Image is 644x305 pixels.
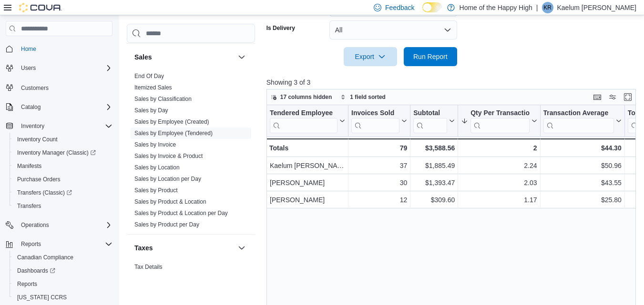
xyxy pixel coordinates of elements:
[13,147,112,158] span: Inventory Manager (Classic)
[2,237,116,251] button: Reports
[270,194,345,206] div: [PERSON_NAME]
[413,194,455,206] div: $309.60
[127,261,255,288] div: Taxes
[19,3,62,12] img: Cova
[13,187,76,198] a: Transfers (Classic)
[351,142,407,154] div: 79
[21,45,36,53] span: Home
[10,146,116,159] a: Inventory Manager (Classic)
[413,52,448,61] span: Run Report
[592,91,603,103] button: Keyboard shortcuts
[2,80,116,94] button: Customers
[461,194,537,206] div: 1.17
[134,118,209,126] span: Sales by Employee (Created)
[10,291,116,304] button: [US_STATE] CCRS
[267,91,336,103] button: 17 columns hidden
[385,3,414,12] span: Feedback
[2,100,116,114] button: Catalog
[134,164,180,171] a: Sales by Location
[17,101,44,113] button: Catalog
[236,51,247,63] button: Sales
[10,159,116,173] button: Manifests
[17,238,112,250] span: Reports
[10,251,116,264] button: Canadian Compliance
[21,240,41,248] span: Reports
[344,47,397,66] button: Export
[557,2,637,13] p: Kaelum [PERSON_NAME]
[622,91,634,103] button: Enter fullscreen
[2,61,116,75] button: Users
[13,134,61,145] a: Inventory Count
[13,252,77,263] a: Canadian Compliance
[536,2,538,13] p: |
[461,160,537,171] div: 2.24
[17,82,52,94] a: Customers
[21,122,44,130] span: Inventory
[543,109,613,118] div: Transaction Average
[543,109,613,133] div: Transaction Average
[270,109,345,133] button: Tendered Employee
[351,109,399,133] div: Invoices Sold
[17,162,41,170] span: Manifests
[134,129,213,137] span: Sales by Employee (Tendered)
[13,200,112,212] span: Transfers
[10,186,116,199] a: Transfers (Classic)
[2,119,116,133] button: Inventory
[134,187,178,194] a: Sales by Product
[21,84,49,92] span: Customers
[461,142,537,154] div: 2
[17,101,112,113] span: Catalog
[543,2,552,13] span: KR
[13,252,112,263] span: Canadian Compliance
[543,109,621,133] button: Transaction Average
[460,2,532,13] p: Home of the Happy High
[134,72,164,80] span: End Of Day
[17,219,53,231] button: Operations
[543,142,621,154] div: $44.30
[134,52,234,62] button: Sales
[413,177,455,188] div: $1,393.47
[21,64,36,72] span: Users
[13,174,64,185] a: Purchase Orders
[13,278,41,290] a: Reports
[270,109,337,133] div: Tendered Employee
[461,109,537,133] button: Qty Per Transaction
[134,209,228,217] span: Sales by Product & Location per Day
[134,95,192,103] span: Sales by Classification
[270,177,345,188] div: [PERSON_NAME]
[10,264,116,277] a: Dashboards
[2,218,116,232] button: Operations
[17,189,72,197] span: Transfers (Classic)
[134,175,201,183] span: Sales by Location per Day
[134,187,178,194] span: Sales by Product
[17,43,112,55] span: Home
[17,81,112,93] span: Customers
[13,160,45,172] a: Manifests
[413,142,455,154] div: $3,588.56
[134,107,168,114] span: Sales by Day
[21,103,41,111] span: Catalog
[17,136,58,143] span: Inventory Count
[461,177,537,188] div: 2.03
[134,176,201,182] a: Sales by Location per Day
[351,109,399,118] div: Invoices Sold
[470,109,529,133] div: Qty Per Transaction
[13,278,112,290] span: Reports
[10,199,116,213] button: Transfers
[270,160,345,171] div: Kaelum [PERSON_NAME]
[17,219,112,231] span: Operations
[17,254,73,261] span: Canadian Compliance
[413,109,447,118] div: Subtotal
[17,120,112,132] span: Inventory
[134,164,180,171] span: Sales by Location
[404,47,457,66] button: Run Report
[134,152,203,160] span: Sales by Invoice & Product
[17,43,40,55] a: Home
[266,78,640,87] p: Showing 3 of 3
[134,84,172,91] span: Itemized Sales
[134,96,192,102] a: Sales by Classification
[134,118,209,125] a: Sales by Employee (Created)
[17,120,48,132] button: Inventory
[17,176,61,183] span: Purchase Orders
[134,52,152,62] h3: Sales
